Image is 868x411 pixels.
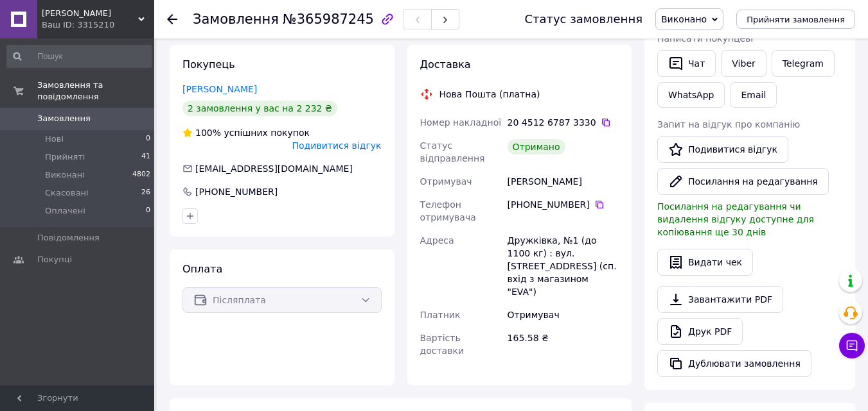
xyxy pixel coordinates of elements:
a: Завантажити PDF [657,286,783,313]
span: Прийняті [45,151,85,163]
div: Отримувач [505,303,621,326]
span: 41 [141,151,150,163]
span: Отримувач [420,176,472,187]
div: 20 4512 6787 3330 [508,116,619,129]
span: [EMAIL_ADDRESS][DOMAIN_NAME] [195,164,353,174]
span: Телефон отримувача [420,199,476,222]
div: Отримано [508,139,565,155]
span: 0 [146,133,150,145]
div: [PERSON_NAME] [505,170,621,193]
span: №365987245 [283,12,374,27]
span: Прийняти замовлення [747,15,845,24]
div: [PHONE_NUMBER] [508,198,619,211]
span: 26 [141,187,150,199]
span: Виконано [661,14,707,24]
button: Прийняти замовлення [736,10,855,29]
span: 4802 [132,169,150,181]
span: Оплачені [45,205,85,217]
button: Дублювати замовлення [657,350,811,377]
button: Чат з покупцем [839,333,865,358]
div: Повернутися назад [167,13,177,26]
button: Чат [657,50,716,77]
span: Запит на відгук про компанію [657,119,800,130]
input: Пошук [6,45,152,68]
span: Номер накладної [420,117,502,128]
div: Дружківка, №1 (до 1100 кг) : вул. [STREET_ADDRESS] (сп. вхід з магазином "EVA") [505,229,621,303]
span: Статус відправлення [420,140,485,164]
span: Подивитися відгук [292,140,382,151]
div: [PHONE_NUMBER] [194,185,279,198]
a: Viber [721,50,766,77]
a: [PERSON_NAME] [182,84,257,94]
div: 165.58 ₴ [505,326,621,362]
span: 0 [146,205,150,217]
span: Платник [420,310,461,320]
div: 2 замовлення у вас на 2 232 ₴ [182,101,337,116]
span: Покупці [37,254,72,265]
span: Повідомлення [37,232,100,244]
span: Нові [45,133,64,145]
div: Ваш ID: 3315210 [42,19,154,31]
div: Нова Пошта (платна) [436,88,544,101]
span: 100% [195,128,221,138]
a: WhatsApp [657,82,725,108]
span: Написати покупцеві [657,33,753,44]
span: Посилання на редагування чи видалення відгуку доступне для копіювання ще 30 днів [657,201,814,237]
a: Подивитися відгук [657,136,788,163]
span: Доставка [420,58,471,71]
a: Telegram [772,50,835,77]
span: Замовлення та повідомлення [37,80,154,103]
span: Оплата [182,263,222,275]
span: Скасовані [45,187,89,199]
button: Видати чек [657,249,753,276]
a: Друк PDF [657,318,743,345]
button: Email [730,82,777,108]
div: успішних покупок [182,126,310,139]
span: Покупець [182,58,235,71]
span: Замовлення [193,12,279,27]
span: Вартість доставки [420,333,464,356]
button: Посилання на редагування [657,168,829,195]
span: Виконані [45,169,85,181]
span: Замовлення [37,113,91,124]
span: Адреса [420,235,454,246]
span: ТД Петровський [42,8,138,19]
div: Статус замовлення [524,13,642,26]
